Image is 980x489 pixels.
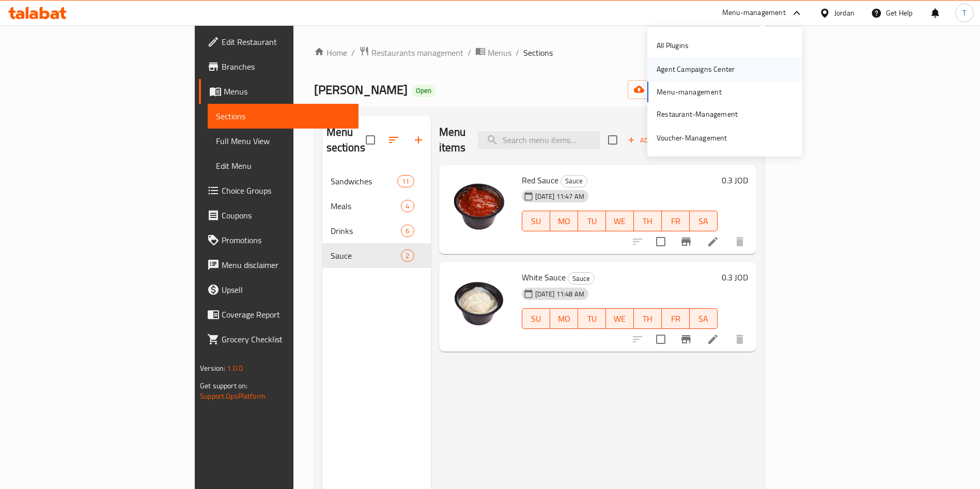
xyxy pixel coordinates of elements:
img: White Sauce [447,270,514,336]
span: Select to update [650,231,672,253]
span: 6 [401,226,413,236]
div: Jordan [834,7,854,19]
button: FR [662,211,690,231]
button: import [628,80,694,99]
button: MO [550,211,578,231]
span: Restaurants management [371,46,463,59]
li: / [516,46,519,59]
button: delete [727,229,752,254]
span: Upsell [222,283,350,296]
span: Select all sections [360,129,381,151]
a: Choice Groups [199,178,359,203]
span: Coverage Report [222,308,350,321]
span: Select to update [650,328,672,350]
div: Restaurant-Management [657,108,738,120]
div: items [401,200,414,212]
a: Sections [208,104,359,129]
span: 1.0.0 [227,361,243,375]
button: SA [690,211,718,231]
span: T [962,7,966,19]
h6: 0.3 JOD [722,270,748,285]
div: Sauce [561,175,587,187]
span: Drinks [331,225,401,237]
span: Meals [331,200,401,212]
span: MO [554,311,574,326]
span: Sandwiches [331,175,398,187]
button: TH [634,211,662,231]
span: FR [666,311,686,326]
button: Add [624,132,657,148]
span: Get support on: [200,379,247,392]
span: WE [610,214,630,229]
span: Sections [523,46,553,59]
div: items [401,225,414,237]
span: 2 [401,251,413,261]
a: Upsell [199,277,359,302]
span: Sauce [568,273,594,285]
nav: Menu sections [322,165,431,272]
span: import [636,83,686,96]
li: / [468,46,471,59]
span: Menus [488,46,511,59]
button: Branch-specific-item [674,229,698,254]
a: Edit menu item [707,235,719,248]
input: search [478,131,600,149]
button: TU [578,308,606,329]
span: Add [626,134,654,146]
a: Menus [475,46,511,59]
a: Menus [199,79,359,104]
span: TU [582,214,602,229]
button: SU [522,211,550,231]
div: Sauce [331,249,401,262]
a: Branches [199,54,359,79]
div: Meals4 [322,194,431,218]
span: SA [694,311,713,326]
span: Menu disclaimer [222,259,350,271]
span: Add item [624,132,657,148]
a: Restaurants management [359,46,463,59]
span: Full Menu View [216,135,350,147]
a: Grocery Checklist [199,327,359,352]
div: Sandwiches11 [322,169,431,194]
span: TH [638,311,658,326]
span: Open [412,86,435,95]
span: Grocery Checklist [222,333,350,345]
span: TH [638,214,658,229]
a: Coverage Report [199,302,359,327]
div: Sauce2 [322,243,431,268]
span: Select section [602,129,624,151]
div: Sauce [568,272,595,285]
button: Branch-specific-item [674,327,698,352]
span: SU [526,311,546,326]
a: Edit Restaurant [199,29,359,54]
button: TH [634,308,662,329]
button: MO [550,308,578,329]
a: Full Menu View [208,129,359,153]
a: Edit menu item [707,333,719,345]
span: SU [526,214,546,229]
span: Sauce [561,175,587,187]
span: Red Sauce [522,172,558,188]
span: WE [610,311,630,326]
div: Open [412,85,435,97]
span: Sections [216,110,350,122]
button: TU [578,211,606,231]
span: Version: [200,361,225,375]
div: items [397,175,414,187]
span: Edit Menu [216,160,350,172]
div: Voucher-Management [657,132,727,144]
span: Coupons [222,209,350,222]
button: Add section [406,128,431,152]
div: Menu-management [722,7,786,19]
a: Support.OpsPlatform [200,389,266,403]
h2: Menu items [439,124,466,155]
span: TU [582,311,602,326]
span: MO [554,214,574,229]
button: delete [727,327,752,352]
div: items [401,249,414,262]
button: SA [690,308,718,329]
span: [DATE] 11:48 AM [531,289,588,299]
span: Menus [224,85,350,98]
